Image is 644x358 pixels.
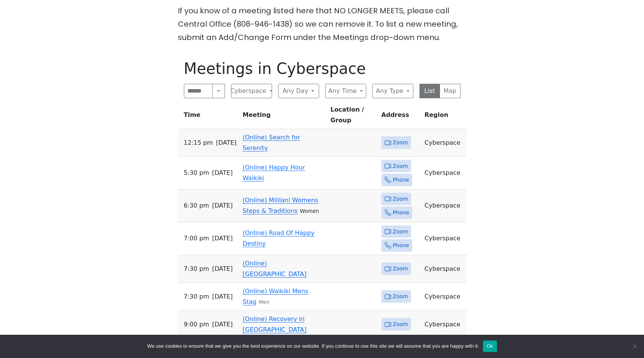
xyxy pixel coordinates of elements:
[184,200,209,211] span: 6:30 PM
[393,138,408,147] span: Zoom
[421,222,466,255] td: Cyberspace
[393,161,408,171] span: Zoom
[421,283,466,311] td: Cyberspace
[421,129,466,157] td: Cyberspace
[393,194,408,204] span: Zoom
[212,168,233,178] span: [DATE]
[147,342,479,350] span: We use cookies to ensure that we give you the best experience on our website. If you continue to ...
[212,264,233,274] span: [DATE]
[184,319,209,330] span: 9:00 PM
[328,104,378,129] th: Location / Group
[243,315,307,333] a: (Online) Recovery in [GEOGRAPHIC_DATA]
[393,227,408,237] span: Zoom
[421,104,466,129] th: Region
[216,137,236,148] span: [DATE]
[243,288,309,305] a: (Online) Waikiki Mens Stag
[212,319,233,330] span: [DATE]
[231,84,272,98] button: Cyberspace
[184,137,213,148] span: 12:15 PM
[393,208,409,217] span: Phone
[212,200,233,211] span: [DATE]
[631,342,638,350] span: No
[184,168,209,178] span: 5:30 PM
[393,292,408,301] span: Zoom
[184,59,460,78] h1: Meetings in Cyberspace
[393,264,408,273] span: Zoom
[184,233,209,244] span: 7:00 PM
[393,320,408,329] span: Zoom
[243,229,315,247] a: (Online) Road Of Happy Destiny
[483,340,497,352] button: Ok
[259,299,269,305] small: Men
[393,175,409,185] span: Phone
[421,190,466,222] td: Cyberspace
[300,208,319,214] small: Women
[240,104,328,129] th: Meeting
[378,104,422,129] th: Address
[393,241,409,250] span: Phone
[212,291,233,302] span: [DATE]
[178,4,467,44] p: If you know of a meeting listed here that NO LONGER MEETS, please call Central Office (808-946-14...
[243,260,307,278] a: (Online) [GEOGRAPHIC_DATA]
[278,84,319,98] button: Any Day
[419,84,440,98] button: List
[184,264,209,274] span: 7:30 PM
[243,134,300,152] a: (Online) Search for Serenity
[212,233,233,244] span: [DATE]
[243,197,318,214] a: (Online) Mililani Womens Steps & Traditions
[243,164,305,182] a: (Online) Happy Hour Waikiki
[325,84,366,98] button: Any Time
[421,255,466,283] td: Cyberspace
[440,84,460,98] button: Map
[178,104,240,129] th: Time
[212,84,225,98] button: Search
[184,84,213,98] input: Search
[421,311,466,339] td: Cyberspace
[184,291,209,302] span: 7:30 PM
[372,84,413,98] button: Any Type
[421,157,466,190] td: Cyberspace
